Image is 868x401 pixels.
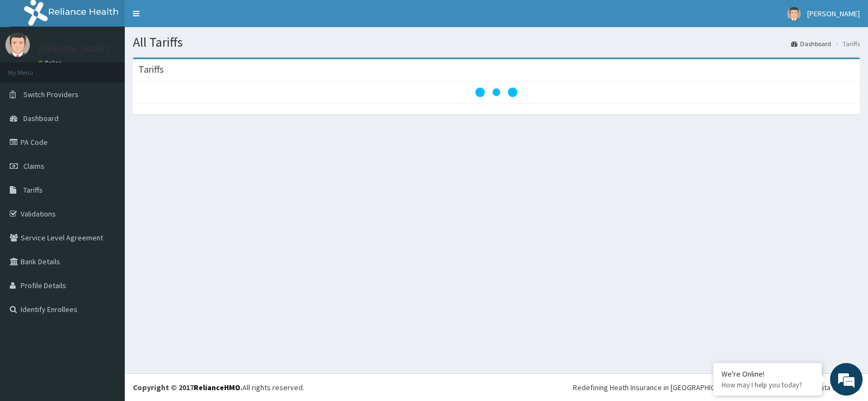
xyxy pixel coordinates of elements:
span: Tariffs [23,185,43,195]
p: How may I help you today? [722,380,814,390]
p: [PERSON_NAME] [38,44,109,54]
span: Switch Providers [23,90,79,99]
a: Online [38,59,64,67]
li: Tariffs [832,39,860,48]
h1: All Tariffs [133,35,860,49]
span: [PERSON_NAME] [807,9,860,18]
a: RelianceHMO [194,383,240,392]
span: Dashboard [23,113,59,123]
span: Claims [23,161,44,171]
img: User Image [5,33,30,57]
footer: All rights reserved. [125,373,868,401]
div: Redefining Heath Insurance in [GEOGRAPHIC_DATA] using Telemedicine and Data Science! [573,382,860,393]
svg: audio-loading [475,71,518,114]
a: Dashboard [791,39,831,48]
img: User Image [787,7,801,21]
h3: Tariffs [138,65,164,74]
div: We're Online! [722,369,814,379]
strong: Copyright © 2017 . [133,383,242,392]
